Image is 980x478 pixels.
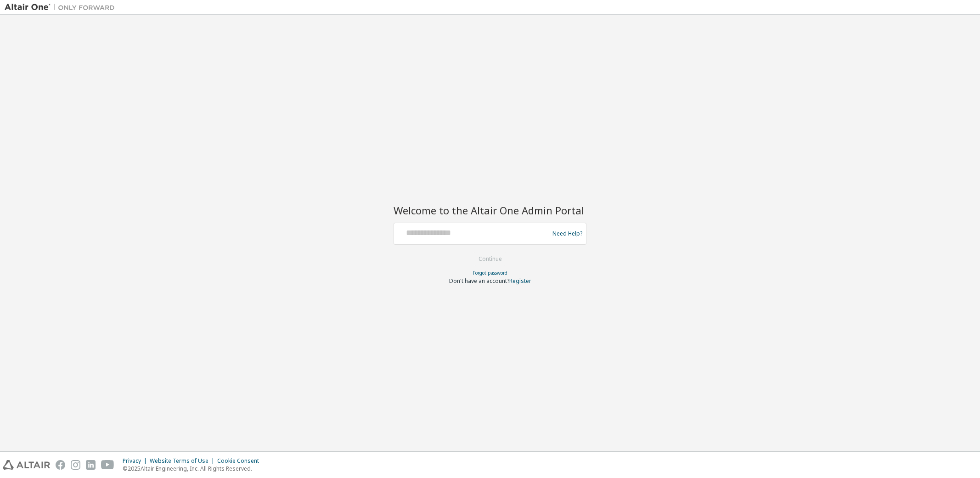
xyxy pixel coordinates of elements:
[71,460,80,470] img: instagram.svg
[473,270,507,276] a: Forgot password
[449,277,509,285] span: Don't have an account?
[150,457,217,465] div: Website Terms of Use
[101,460,114,470] img: youtube.svg
[86,460,96,470] img: linkedin.svg
[5,3,119,12] img: Altair One
[217,457,265,465] div: Cookie Consent
[3,460,50,470] img: altair_logo.svg
[56,460,65,470] img: facebook.svg
[394,204,586,217] h2: Welcome to the Altair One Admin Portal
[123,457,150,465] div: Privacy
[123,465,265,472] p: © 2025 Altair Engineering, Inc. All Rights Reserved.
[509,277,531,285] a: Register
